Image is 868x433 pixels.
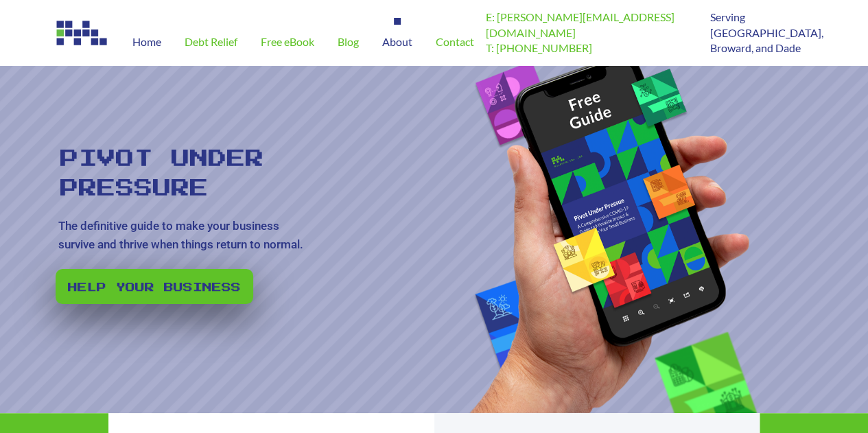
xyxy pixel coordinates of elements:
[326,18,371,66] a: Blog
[55,18,110,48] img: Image
[249,18,326,66] a: Free eBook
[121,18,173,66] a: Home
[371,18,424,66] a: About
[185,36,237,47] span: Debt Relief
[486,41,592,54] a: T: [PHONE_NUMBER]
[261,36,314,47] span: Free eBook
[424,18,486,66] a: Contact
[436,36,474,47] span: Contact
[60,144,279,203] rs-layer: Pivot Under Pressure
[58,217,314,254] rs-layer: The definitive guide to make your business survive and thrive when things return to normal.
[338,36,359,47] span: Blog
[382,36,412,47] span: About
[132,36,161,47] span: Home
[173,18,249,66] a: Debt Relief
[56,269,253,304] a: Help your business
[710,10,813,56] p: Serving [GEOGRAPHIC_DATA], Broward, and Dade
[486,10,675,38] a: E: [PERSON_NAME][EMAIL_ADDRESS][DOMAIN_NAME]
